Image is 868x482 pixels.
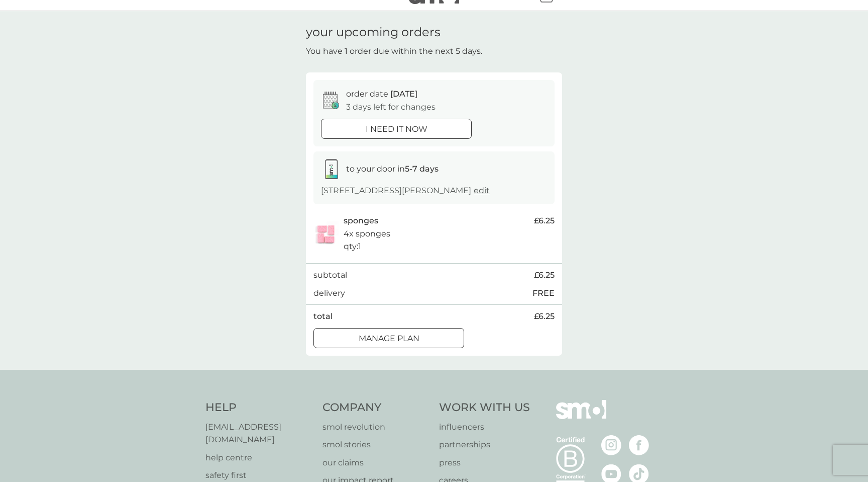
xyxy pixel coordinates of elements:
[532,287,555,300] p: FREE
[366,123,427,136] p: i need it now
[346,88,417,101] p: order date
[439,456,530,469] a: press
[405,164,439,174] strong: 5-7 days
[344,240,361,253] p: qty : 1
[322,456,429,469] a: our claims
[205,469,312,482] a: safety first
[205,400,312,416] h4: Help
[346,164,439,174] span: to your door in
[346,101,436,114] p: 3 days left for changes
[313,287,345,300] p: delivery
[344,227,390,240] p: 4x sponges
[322,421,429,434] a: smol revolution
[205,421,312,446] a: [EMAIL_ADDRESS][DOMAIN_NAME]
[439,421,530,434] a: influencers
[313,328,464,348] button: Manage plan
[321,119,472,139] button: i need it now
[534,310,555,323] span: £6.25
[344,214,378,227] p: sponges
[534,214,555,227] span: £6.25
[439,400,530,416] h4: Work With Us
[306,25,441,40] h1: your upcoming orders
[205,451,312,464] a: help centre
[359,332,419,345] p: Manage plan
[534,269,555,282] span: £6.25
[601,435,621,455] img: visit the smol Instagram page
[313,269,347,282] p: subtotal
[321,184,490,197] p: [STREET_ADDRESS][PERSON_NAME]
[556,400,606,434] img: smol
[439,438,530,451] a: partnerships
[313,310,333,323] p: total
[322,400,429,416] h4: Company
[306,45,482,58] p: You have 1 order due within the next 5 days.
[629,435,649,455] img: visit the smol Facebook page
[322,438,429,451] a: smol stories
[390,89,417,99] span: [DATE]
[474,186,490,195] a: edit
